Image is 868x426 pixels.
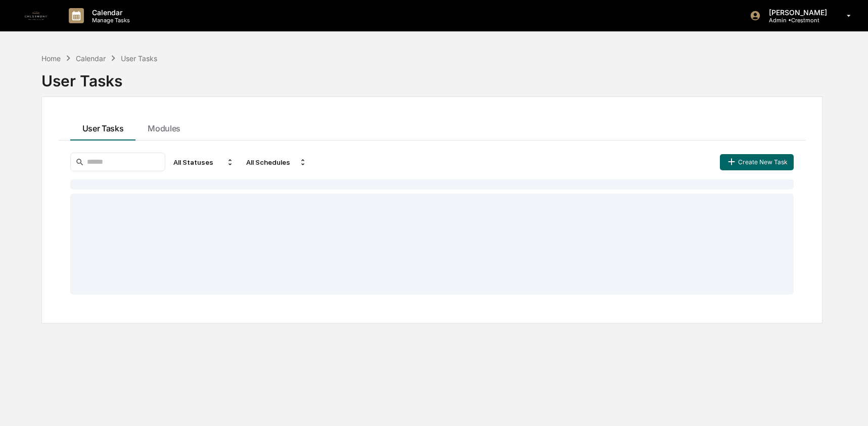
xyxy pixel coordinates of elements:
[41,64,823,90] div: User Tasks
[169,154,238,170] div: All Statuses
[720,154,794,170] button: Create New Task
[121,54,157,63] div: User Tasks
[76,54,106,63] div: Calendar
[761,8,832,17] p: [PERSON_NAME]
[84,17,135,24] p: Manage Tasks
[761,17,832,24] p: Admin • Crestmont
[135,113,193,140] button: Modules
[70,113,136,140] button: User Tasks
[242,154,311,170] div: All Schedules
[84,8,135,17] p: Calendar
[41,54,61,63] div: Home
[24,4,49,28] img: logo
